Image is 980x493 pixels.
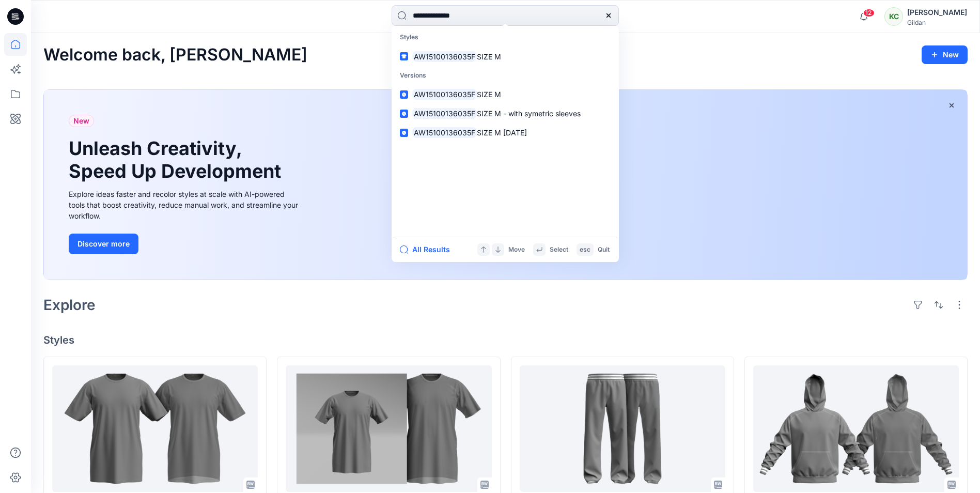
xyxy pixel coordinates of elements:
a: CHFP80 [520,365,725,492]
a: AW15100136035FSIZE M [394,85,617,104]
a: AW15100136035FSIZE M - with symetric sleeves [394,104,617,123]
a: Discover more [69,234,301,254]
p: Styles [394,28,617,47]
p: Move [508,244,525,255]
div: Explore ideas faster and recolor styles at scale with AI-powered tools that boost creativity, red... [69,189,301,221]
span: SIZE M [477,90,501,99]
a: 64000T [52,365,258,492]
h2: Welcome back, [PERSON_NAME] [43,45,307,65]
p: Select [550,244,568,255]
h2: Explore [43,297,96,313]
a: AW15100136035FSIZE M [DATE] [394,123,617,142]
span: SIZE M [DATE] [477,128,527,137]
button: All Results [400,243,457,256]
p: Versions [394,66,617,85]
mark: AW15100136035F [412,88,477,100]
span: SIZE M - with symetric sleeves [477,109,581,118]
span: 12 [863,9,875,17]
a: CHF700 [753,365,959,492]
mark: AW15100136035F [412,107,477,119]
div: Gildan [907,19,967,26]
div: KC [884,7,903,26]
a: MMCT-TALL (to compare with 64000T) [286,365,491,492]
a: AW15100136035FSIZE M [394,47,617,66]
span: SIZE M [477,52,501,61]
button: Discover more [69,234,138,254]
span: New [73,115,89,127]
mark: AW15100136035F [412,51,477,63]
h1: Unleash Creativity, Speed Up Development [69,137,286,182]
p: Quit [598,244,610,255]
button: New [922,45,968,64]
mark: AW15100136035F [412,127,477,138]
h4: Styles [43,334,968,346]
p: esc [580,244,590,255]
div: [PERSON_NAME] [907,6,967,19]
